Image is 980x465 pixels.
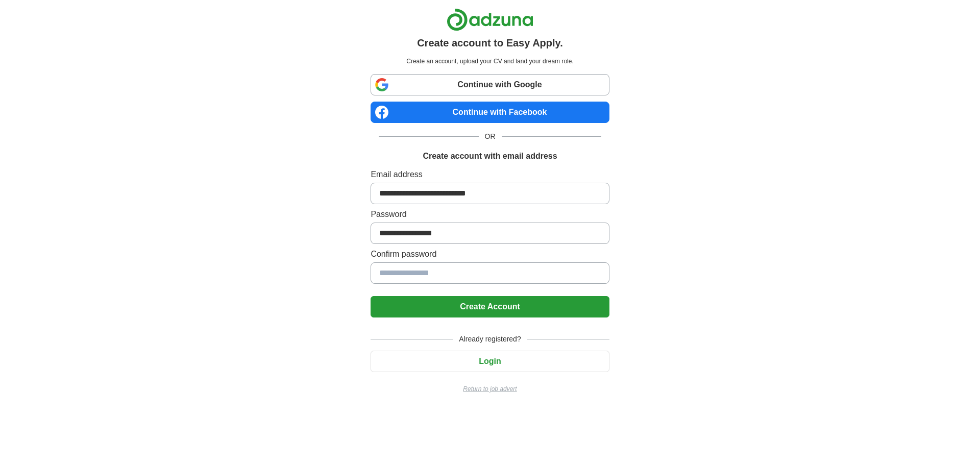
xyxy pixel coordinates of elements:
[453,334,527,345] span: Already registered?
[371,296,609,317] button: Create Account
[371,248,609,260] label: Confirm password
[479,131,502,142] span: OR
[371,208,609,221] label: Password
[373,57,607,66] p: Create an account, upload your CV and land your dream role.
[371,351,609,372] button: Login
[371,102,609,123] a: Continue with Facebook
[423,150,557,162] h1: Create account with email address
[447,8,533,31] img: Adzuna logo
[371,74,609,95] a: Continue with Google
[371,168,609,181] label: Email address
[371,384,609,394] a: Return to job advert
[417,35,563,51] h1: Create account to Easy Apply.
[371,357,609,365] a: Login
